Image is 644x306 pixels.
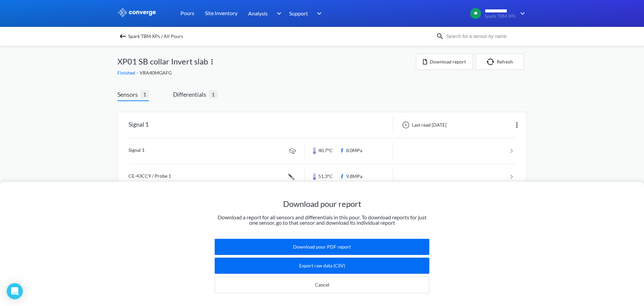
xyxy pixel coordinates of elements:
[215,215,429,225] p: Download a report for all sensors and differentials in this pour. To download reports for just on...
[215,239,429,255] button: Download pour PDF report
[215,199,429,209] h1: Download pour report
[485,14,516,19] span: Spark TBM XPs
[248,9,268,17] span: Analysis
[7,283,23,299] div: Open Intercom Messenger
[117,8,156,17] img: logo_ewhite.svg
[215,276,429,293] button: Cancel
[436,32,444,40] img: icon-search.svg
[444,33,525,40] input: Search for a sensor by name
[119,32,127,40] img: backspace.svg
[313,9,323,17] img: downArrow.svg
[272,9,283,17] img: downArrow.svg
[516,9,527,17] img: downArrow.svg
[128,32,183,41] span: Spark TBM XPs / All Pours
[289,9,308,17] span: Support
[215,258,429,274] button: Export raw data (CSV)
